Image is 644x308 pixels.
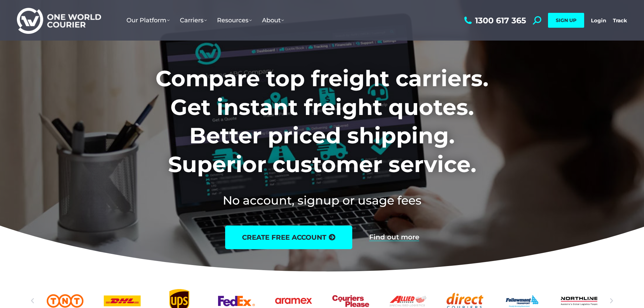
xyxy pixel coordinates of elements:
a: About [257,10,289,31]
a: Login [591,17,606,24]
a: Our Platform [121,10,175,31]
a: Carriers [175,10,212,31]
h2: No account, signup or usage fees [111,192,533,209]
span: SIGN UP [556,17,576,23]
img: One World Courier [17,7,101,34]
span: About [262,17,284,24]
a: Find out more [369,234,419,241]
a: create free account [225,226,352,249]
h1: Compare top freight carriers. Get instant freight quotes. Better priced shipping. Superior custom... [111,64,533,179]
a: Resources [212,10,257,31]
a: 1300 617 365 [462,16,526,25]
span: Carriers [180,17,207,24]
a: Track [613,17,627,24]
span: Our Platform [126,17,170,24]
span: Resources [217,17,252,24]
a: SIGN UP [548,13,584,28]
